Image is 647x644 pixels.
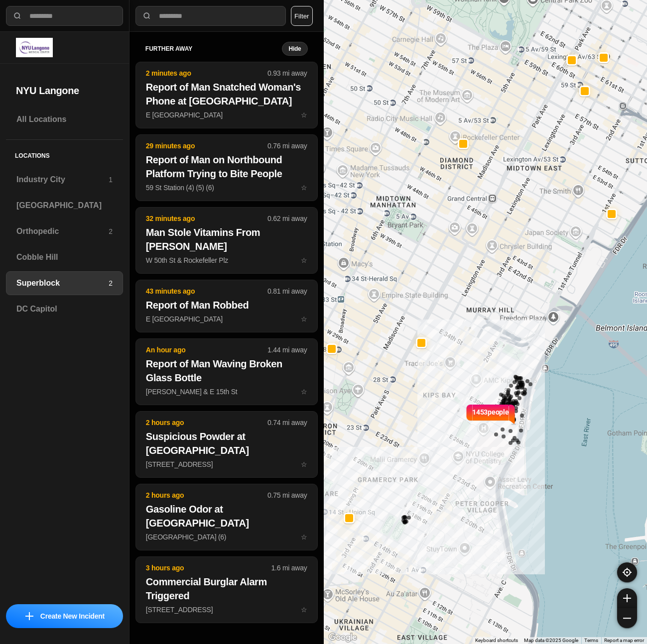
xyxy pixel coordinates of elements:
[135,62,318,128] button: 2 minutes ago0.93 mi awayReport of Man Snatched Woman's Phone at [GEOGRAPHIC_DATA]E [GEOGRAPHIC_D...
[40,611,105,621] p: Create New Incident
[604,638,644,643] a: Report a map error
[135,411,318,478] button: 2 hours ago0.74 mi awaySuspicious Powder at [GEOGRAPHIC_DATA][STREET_ADDRESS]star
[16,251,113,263] h3: Cobble Hill
[135,256,318,264] a: 32 minutes ago0.62 mi awayMan Stole Vitamins From [PERSON_NAME]W 50th St & Rockefeller Plzstar
[146,502,307,530] h2: Gasoline Odor at [GEOGRAPHIC_DATA]
[301,388,307,396] span: star
[135,556,318,623] button: 3 hours ago1.6 mi awayCommercial Burglar Alarm Triggered[STREET_ADDRESS]star
[16,38,53,57] img: logo
[146,286,267,296] p: 43 minutes ago
[12,11,22,21] img: search
[617,608,637,628] button: zoom-out
[16,84,113,98] h2: NYU Langone
[617,562,637,582] button: recenter
[135,207,318,274] button: 32 minutes ago0.62 mi awayMan Stole Vitamins From [PERSON_NAME]W 50th St & Rockefeller Plzstar
[146,298,307,312] h2: Report of Man Robbed
[146,575,307,603] h2: Commercial Burglar Alarm Triggered
[146,255,307,265] p: W 50th St & Rockefeller Plz
[146,387,307,397] p: [PERSON_NAME] & E 15th St
[288,45,301,53] small: Hide
[301,533,307,541] span: star
[146,357,307,385] h2: Report of Man Waving Broken Glass Bottle
[509,403,517,425] img: notch
[6,107,123,131] a: All Locations
[16,174,109,186] h3: Industry City
[326,631,359,644] img: Google
[16,303,113,315] h3: DC Capitol
[6,168,123,192] a: Industry City1
[146,141,267,151] p: 29 minutes ago
[301,111,307,119] span: star
[6,219,123,243] a: Orthopedic2
[6,297,123,321] a: DC Capitol
[6,604,123,628] button: iconCreate New Incident
[6,271,123,295] a: Superblock2
[267,214,307,223] p: 0.62 mi away
[623,614,631,622] img: zoom-out
[145,45,282,53] h5: further away
[267,418,307,428] p: 0.74 mi away
[146,110,307,120] p: E [GEOGRAPHIC_DATA]
[109,278,113,288] p: 2
[146,183,307,193] p: 59 St Station (4) (5) (6)
[301,606,307,614] span: star
[135,183,318,192] a: 29 minutes ago0.76 mi awayReport of Man on Northbound Platform Trying to Bite People59 St Station...
[6,245,123,269] a: Cobble Hill
[16,277,109,289] h3: Superblock
[267,141,307,151] p: 0.76 mi away
[135,460,318,468] a: 2 hours ago0.74 mi awaySuspicious Powder at [GEOGRAPHIC_DATA][STREET_ADDRESS]star
[146,80,307,108] h2: Report of Man Snatched Woman's Phone at [GEOGRAPHIC_DATA]
[146,153,307,181] h2: Report of Man on Northbound Platform Trying to Bite People
[146,605,307,615] p: [STREET_ADDRESS]
[135,605,318,614] a: 3 hours ago1.6 mi awayCommercial Burglar Alarm Triggered[STREET_ADDRESS]star
[109,226,113,236] p: 2
[135,387,318,396] a: An hour ago1.44 mi awayReport of Man Waving Broken Glass Bottle[PERSON_NAME] & E 15th Ststar
[623,568,632,577] img: recenter
[301,256,307,264] span: star
[146,532,307,542] p: [GEOGRAPHIC_DATA] (6)
[267,490,307,500] p: 0.75 mi away
[146,314,307,324] p: E [GEOGRAPHIC_DATA]
[326,631,359,644] a: Open this area in Google Maps (opens a new window)
[146,225,307,253] h2: Man Stole Vitamins From [PERSON_NAME]
[301,184,307,192] span: star
[6,194,123,217] a: [GEOGRAPHIC_DATA]
[291,6,313,26] button: Filter
[6,140,123,168] h5: Locations
[271,563,307,573] p: 1.6 mi away
[135,338,318,405] button: An hour ago1.44 mi awayReport of Man Waving Broken Glass Bottle[PERSON_NAME] & E 15th Ststar
[524,638,578,643] span: Map data ©2025 Google
[475,637,518,644] button: Keyboard shortcuts
[617,588,637,608] button: zoom-in
[146,563,271,573] p: 3 hours ago
[25,612,33,620] img: icon
[146,345,267,355] p: An hour ago
[267,345,307,355] p: 1.44 mi away
[146,214,267,223] p: 32 minutes ago
[282,42,307,56] button: Hide
[267,286,307,296] p: 0.81 mi away
[146,459,307,469] p: [STREET_ADDRESS]
[301,315,307,323] span: star
[142,11,152,21] img: search
[135,484,318,550] button: 2 hours ago0.75 mi awayGasoline Odor at [GEOGRAPHIC_DATA][GEOGRAPHIC_DATA] (6)star
[146,490,267,500] p: 2 hours ago
[472,407,509,429] p: 1453 people
[146,418,267,428] p: 2 hours ago
[135,533,318,541] a: 2 hours ago0.75 mi awayGasoline Odor at [GEOGRAPHIC_DATA][GEOGRAPHIC_DATA] (6)star
[16,200,113,212] h3: [GEOGRAPHIC_DATA]
[135,315,318,323] a: 43 minutes ago0.81 mi awayReport of Man RobbedE [GEOGRAPHIC_DATA]star
[267,68,307,78] p: 0.93 mi away
[135,134,318,201] button: 29 minutes ago0.76 mi awayReport of Man on Northbound Platform Trying to Bite People59 St Station...
[146,429,307,457] h2: Suspicious Powder at [GEOGRAPHIC_DATA]
[135,110,318,119] a: 2 minutes ago0.93 mi awayReport of Man Snatched Woman's Phone at [GEOGRAPHIC_DATA]E [GEOGRAPHIC_D...
[16,225,109,237] h3: Orthopedic
[584,638,598,643] a: Terms (opens in new tab)
[301,460,307,468] span: star
[109,175,113,185] p: 1
[135,280,318,332] button: 43 minutes ago0.81 mi awayReport of Man RobbedE [GEOGRAPHIC_DATA]star
[465,403,472,425] img: notch
[623,594,631,602] img: zoom-in
[146,68,267,78] p: 2 minutes ago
